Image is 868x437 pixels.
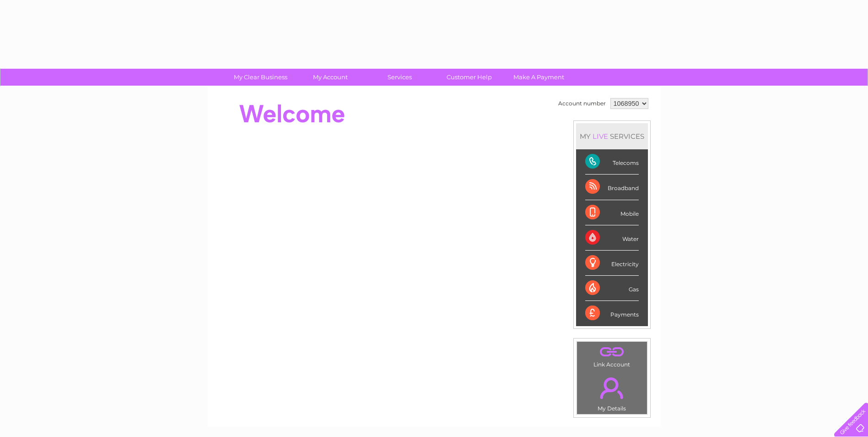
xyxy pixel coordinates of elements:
div: Electricity [585,251,639,276]
a: Services [362,69,437,86]
a: Customer Help [431,69,507,86]
div: Gas [585,276,639,301]
td: Account number [556,96,608,111]
div: Payments [585,301,639,326]
a: Make A Payment [501,69,577,86]
a: . [579,372,645,404]
div: LIVE [591,132,610,141]
div: Water [585,225,639,251]
td: My Details [577,370,647,415]
a: My Clear Business [223,69,298,86]
div: Broadband [585,175,639,200]
div: MY SERVICES [576,123,648,149]
a: My Account [292,69,368,86]
a: . [579,344,645,360]
div: Telecoms [585,149,639,175]
div: Mobile [585,200,639,225]
td: Link Account [577,341,647,370]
